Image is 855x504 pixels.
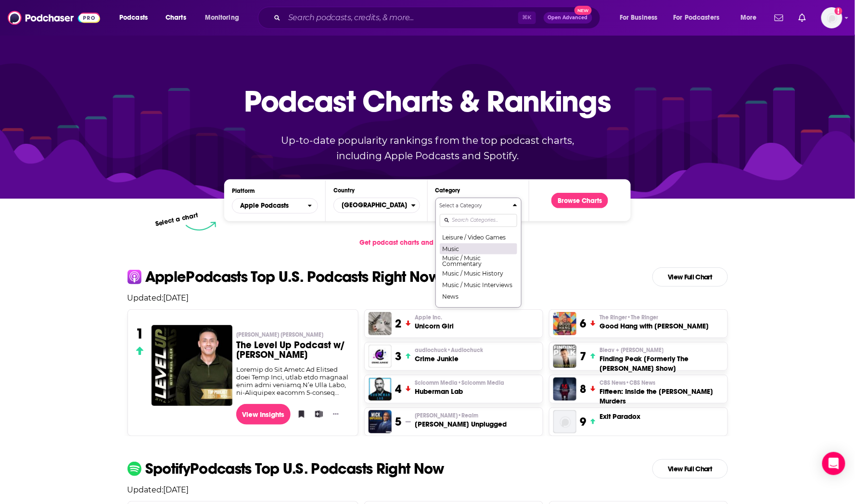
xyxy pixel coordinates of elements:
span: Apple Podcasts [240,202,289,209]
a: Unicorn Girl [369,312,392,335]
button: Music / Music Commentary [440,254,517,267]
button: Music / Music Interviews [440,279,517,290]
img: The Level Up Podcast w/ Paul Alex [152,325,232,406]
h2: Platforms [232,198,318,214]
h4: Select a Category [440,203,509,208]
a: CBS News•CBS NewsFifteen: Inside the [PERSON_NAME] Murders [600,379,723,406]
button: Show profile menu [821,7,842,28]
img: Crime Junkie [369,345,392,368]
span: audiochuck [415,346,483,354]
img: Finding Peak [Formerly The Ryan Hanley Show] [553,345,576,368]
button: open menu [734,10,769,25]
h3: Huberman Lab [415,387,504,396]
span: • Scicomm Media [458,379,504,386]
button: open menu [613,10,670,25]
p: Up-to-date popularity rankings from the top podcast charts, including Apple Podcasts and Spotify. [262,133,593,164]
span: [PERSON_NAME] [415,412,478,419]
a: Browse Charts [551,193,608,208]
button: Countries [333,198,420,213]
div: Loremip do Sit Ametc Ad Elitsed doei Temp Inci, utlab etdo magnaal enim admi veniamq.N’e Ulla Lab... [236,365,350,396]
span: CBS News [600,379,655,387]
p: Scicomm Media • Scicomm Media [415,379,504,387]
button: News / Business News [440,302,517,314]
button: Categories [435,198,522,308]
p: Apple Inc. [415,314,454,321]
p: Paul Alex Espinoza [236,331,350,339]
h3: Fifteen: Inside the [PERSON_NAME] Murders [600,387,723,406]
button: open menu [667,10,734,25]
p: Bleav + Ryan Hanley [600,346,723,354]
span: The Ringer [600,314,658,321]
h3: 9 [580,415,587,429]
p: Spotify Podcasts Top U.S. Podcasts Right Now [145,461,445,477]
svg: Add a profile image [835,7,842,15]
span: Podcasts [119,11,148,25]
img: User Profile [821,7,842,28]
p: audiochuck • Audiochuck [415,346,483,354]
span: • Audiochuck [447,347,483,353]
img: Mick Unplugged [369,410,392,433]
span: Bleav + [PERSON_NAME] [600,346,664,354]
span: [GEOGRAPHIC_DATA] [334,197,411,214]
input: Search Categories... [440,214,517,227]
span: [PERSON_NAME] [PERSON_NAME] [236,331,323,339]
button: open menu [232,198,318,214]
h3: 3 [396,349,402,364]
a: Huberman Lab [369,378,392,401]
h3: The Level Up Podcast w/ [PERSON_NAME] [236,340,350,360]
span: Monitoring [205,11,239,25]
h3: Exit Paradox [600,412,640,421]
p: CBS News • CBS News [600,379,723,387]
a: Bleav + [PERSON_NAME]Finding Peak [Formerly The [PERSON_NAME] Show] [600,346,723,373]
h3: 7 [580,349,587,364]
span: For Podcasters [674,11,720,25]
img: spotify Icon [128,462,141,476]
span: New [574,6,592,15]
p: Apple Podcasts Top U.S. Podcasts Right Now [145,269,440,285]
span: Apple Inc. [415,314,442,321]
h3: 2 [396,316,402,331]
a: audiochuck•AudiochuckCrime Junkie [415,346,483,364]
button: Bookmark Podcast [294,407,304,421]
button: Show More Button [329,409,343,419]
h3: 4 [396,382,402,396]
p: Updated: [DATE] [120,485,736,494]
div: Search podcasts, credits, & more... [267,7,610,29]
a: Show notifications dropdown [771,10,787,26]
a: Podchaser - Follow, Share and Rate Podcasts [8,9,100,27]
span: ⌘ K [518,12,536,24]
a: The Ringer•The RingerGood Hang with [PERSON_NAME] [600,314,709,331]
h3: Finding Peak [Formerly The [PERSON_NAME] Show] [600,354,723,373]
p: Select a chart [155,211,199,228]
h3: 5 [396,415,402,429]
a: Charts [159,10,192,25]
img: select arrow [186,222,216,231]
span: More [740,11,757,25]
p: Podcast Charts & Rankings [244,70,611,132]
button: Leisure / Video Games [440,231,517,243]
a: View Full Chart [652,459,728,479]
button: Open AdvancedNew [544,12,592,24]
a: The Level Up Podcast w/ Paul Alex [152,325,232,405]
button: Music [440,243,517,254]
button: Music / Music History [440,267,517,279]
button: Add to List [312,407,321,421]
span: Charts [166,11,186,25]
img: Good Hang with Amy Poehler [553,312,576,335]
h3: [PERSON_NAME] Unplugged [415,419,507,429]
a: Apple Inc.Unicorn Girl [415,314,454,331]
img: Fifteen: Inside the Daniel Marsh Murders [553,378,576,401]
h3: 8 [580,382,587,396]
h3: 1 [136,325,144,342]
div: Open Intercom Messenger [822,452,845,475]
